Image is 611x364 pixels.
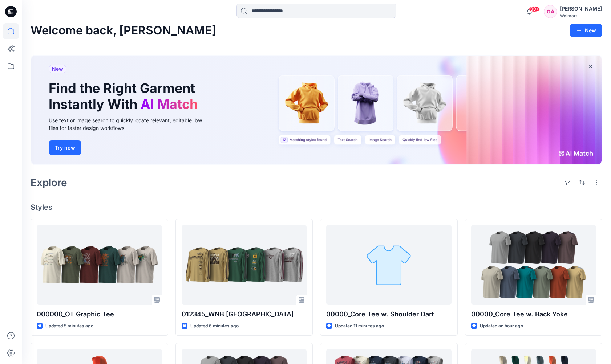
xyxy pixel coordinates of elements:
div: Use text or image search to quickly locate relevant, editable .bw files for faster design workflows. [49,116,212,132]
span: 99+ [529,6,540,12]
a: 012345_WNB LS Jersey [182,225,307,305]
div: GA [544,5,557,18]
h4: Styles [31,203,602,212]
span: New [52,65,63,73]
button: New [570,24,602,37]
span: AI Match [141,96,198,112]
p: 000000_OT Graphic Tee [37,309,162,319]
p: 00000_Core Tee w. Back Yoke [471,309,596,319]
p: 012345_WNB [GEOGRAPHIC_DATA] [182,309,307,319]
p: Updated 6 minutes ago [190,322,239,330]
div: Walmart [560,13,602,19]
p: 00000_Core Tee w. Shoulder Dart [326,309,452,319]
h2: Welcome back, [PERSON_NAME] [31,24,216,37]
h1: Find the Right Garment Instantly With [49,81,201,112]
h2: Explore [31,177,67,188]
a: 00000_Core Tee w. Back Yoke [471,225,596,305]
button: Try now [49,140,81,155]
p: Updated 11 minutes ago [335,322,384,330]
a: 00000_Core Tee w. Shoulder Dart [326,225,452,305]
div: [PERSON_NAME] [560,4,602,13]
p: Updated 5 minutes ago [45,322,93,330]
a: 000000_OT Graphic Tee [37,225,162,305]
p: Updated an hour ago [480,322,523,330]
